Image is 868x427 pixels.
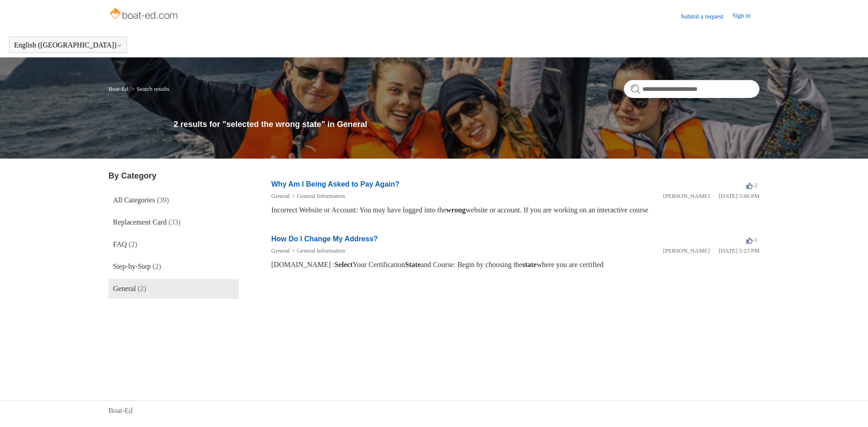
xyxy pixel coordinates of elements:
[663,246,709,255] li: [PERSON_NAME]
[335,261,353,268] em: Select
[108,405,132,416] a: Boat-Ed
[681,12,732,21] a: Submit a request
[108,5,180,23] img: Boat-Ed Help Center home page
[113,285,136,292] span: General
[271,247,290,254] a: General
[719,192,759,199] time: 01/05/2024, 17:00
[113,218,167,226] span: Replacement Card
[108,279,239,299] a: General (2)
[297,247,344,254] a: General Information
[108,170,239,182] h3: By Category
[113,196,155,204] span: All Categories
[169,218,181,226] span: (33)
[108,235,239,254] a: FAQ (2)
[108,85,130,92] li: Boat-Ed
[108,85,128,92] a: Boat-Ed
[446,206,466,214] em: wrong
[157,196,169,204] span: (39)
[108,212,239,232] a: Replacement Card (33)
[153,263,161,270] span: (2)
[130,85,170,92] li: Search results
[113,240,127,248] span: FAQ
[290,192,345,201] li: General Information
[108,257,239,277] a: Step-by-Step (2)
[405,261,421,268] em: State
[732,11,759,22] a: Sign in
[174,118,759,131] h1: 2 results for "selected the wrong state" in General
[522,261,537,268] em: state
[129,240,137,248] span: (2)
[746,182,757,188] span: -2
[624,80,759,98] input: Search
[271,259,759,270] div: [DOMAIN_NAME] : Your Certification and Course: Begin by choosing the where you are certified
[14,41,122,49] button: English ([GEOGRAPHIC_DATA])
[663,192,709,201] li: [PERSON_NAME]
[290,246,345,255] li: General Information
[271,192,290,201] li: General
[271,205,759,216] div: Incorrect Website or Account: You may have logged into the website or account. If you are working...
[271,192,290,199] a: General
[746,236,757,243] span: -1
[719,247,759,254] time: 01/05/2024, 17:23
[108,190,239,210] a: All Categories (39)
[138,285,146,292] span: (2)
[297,192,344,199] a: General Information
[271,235,378,243] a: How Do I Change My Address?
[271,180,400,188] a: Why Am I Being Asked to Pay Again?
[113,263,151,270] span: Step-by-Step
[271,246,290,255] li: General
